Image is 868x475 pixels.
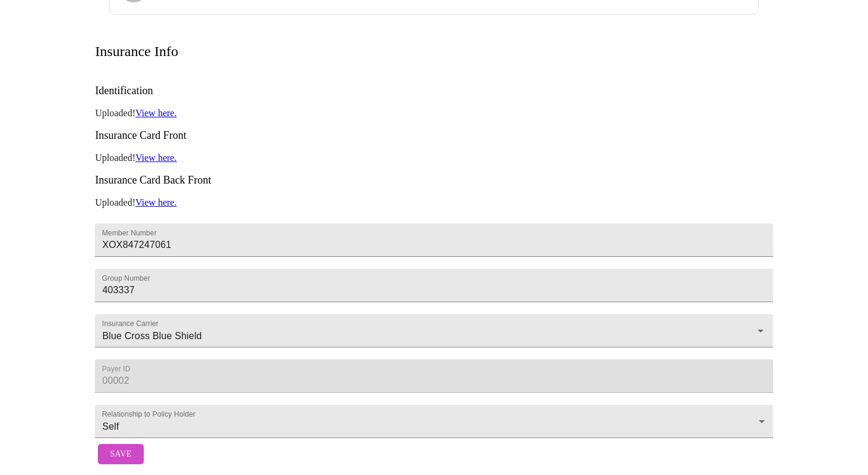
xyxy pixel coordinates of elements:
[95,405,773,438] div: Self
[135,197,177,207] a: View here.
[95,108,773,119] p: Uploaded!
[95,129,773,142] h3: Insurance Card Front
[95,85,773,97] h3: Identification
[110,447,131,462] span: Save
[98,444,143,465] button: Save
[135,153,177,163] a: View here.
[95,174,773,187] h3: Insurance Card Back Front
[95,153,773,163] p: Uploaded!
[135,108,177,118] a: View here.
[95,44,178,60] h3: Insurance Info
[752,322,769,339] button: Open
[95,197,773,208] p: Uploaded!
